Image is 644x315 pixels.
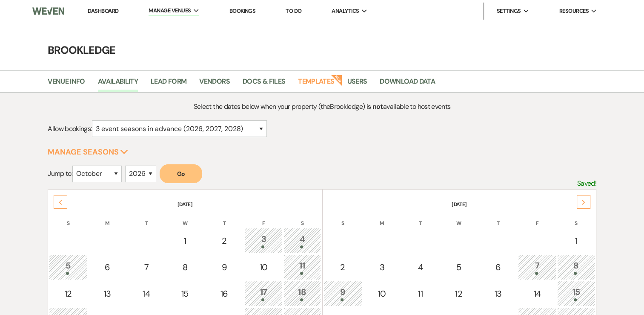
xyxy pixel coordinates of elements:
[116,101,528,112] p: Select the dates below when your property (the Brookledge ) is available to host events
[406,261,434,274] div: 4
[577,178,596,189] p: Saved!
[368,261,396,274] div: 3
[209,261,239,274] div: 9
[48,169,72,178] span: Jump to:
[518,209,556,227] th: F
[88,7,118,15] a: Dashboard
[562,259,590,275] div: 8
[562,286,590,301] div: 15
[483,287,512,300] div: 13
[402,209,439,227] th: T
[288,286,316,301] div: 18
[249,261,278,274] div: 10
[288,233,316,248] div: 4
[229,7,255,15] a: Bookings
[440,209,478,227] th: W
[368,287,396,300] div: 10
[209,234,239,247] div: 2
[288,259,316,275] div: 11
[249,233,278,248] div: 3
[406,287,434,300] div: 11
[483,261,512,274] div: 6
[323,209,362,227] th: S
[363,209,401,227] th: M
[283,209,321,227] th: S
[559,7,588,15] span: Resources
[93,261,122,274] div: 6
[166,209,204,227] th: W
[332,7,359,15] span: Analytics
[523,259,551,275] div: 7
[497,7,521,15] span: Settings
[171,261,199,274] div: 8
[478,209,517,227] th: T
[562,234,590,247] div: 1
[171,287,199,300] div: 15
[444,287,473,300] div: 12
[243,76,285,92] a: Docs & Files
[372,102,383,111] strong: not
[199,76,230,92] a: Vendors
[244,209,282,227] th: F
[88,209,127,227] th: M
[49,190,321,208] th: [DATE]
[49,209,87,227] th: S
[48,76,85,92] a: Venue Info
[160,164,202,183] button: Go
[48,124,92,133] span: Allow bookings:
[328,286,358,301] div: 9
[48,148,128,156] button: Manage Seasons
[209,287,239,300] div: 16
[331,74,343,86] strong: New
[171,234,199,247] div: 1
[16,43,629,58] h4: Brookledge
[54,259,82,275] div: 5
[347,76,367,92] a: Users
[205,209,243,227] th: T
[151,76,186,92] a: Lead Form
[380,76,435,92] a: Download Data
[298,76,334,92] a: Templates
[54,287,82,300] div: 12
[323,190,595,208] th: [DATE]
[98,76,138,92] a: Availability
[286,7,301,15] a: To Do
[149,6,191,15] span: Manage Venues
[328,261,358,274] div: 2
[32,2,64,20] img: Weven Logo
[523,287,551,300] div: 14
[128,209,165,227] th: T
[132,287,160,300] div: 14
[444,261,473,274] div: 5
[93,287,122,300] div: 13
[557,209,595,227] th: S
[249,286,278,301] div: 17
[132,261,160,274] div: 7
